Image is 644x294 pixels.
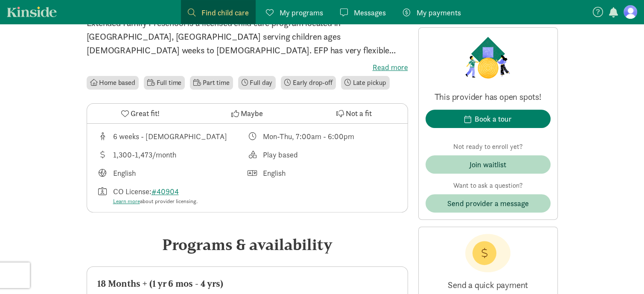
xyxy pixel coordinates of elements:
[190,76,233,90] li: Part time
[425,180,551,191] p: Want to ask a question?
[263,149,298,160] div: Play based
[425,194,551,212] button: Send provider a message
[247,167,397,179] div: Languages spoken
[87,16,408,57] p: Extended Family Preschool is a licensed child care program located in [GEOGRAPHIC_DATA], [GEOGRAP...
[97,167,248,179] div: Languages taught
[241,108,263,119] span: Maybe
[97,277,397,291] div: 18 Months + (1 yr 6 mos - 4 yrs)
[475,113,512,125] div: Book a tour
[425,155,551,174] button: Join waitlist
[280,7,323,18] span: My programs
[87,76,139,90] li: Home based
[87,62,408,73] label: Read more
[346,108,372,119] span: Not a fit
[144,76,185,90] li: Full time
[87,104,194,123] button: Great fit!
[463,35,513,81] img: Provider logo
[194,104,300,123] button: Maybe
[97,131,248,142] div: Age range for children that this provider cares for
[300,104,407,123] button: Not a fit
[113,131,227,142] div: 6 weeks - [DEMOGRAPHIC_DATA]
[97,186,248,206] div: License number
[469,159,506,170] div: Join waitlist
[263,131,354,142] div: Mon-Thu, 7:00am - 6:00pm
[417,7,461,18] span: My payments
[7,6,57,17] a: Kinside
[113,198,140,205] a: Learn more
[425,91,551,103] p: This provider has open spots!
[425,110,551,128] button: Book a tour
[113,167,136,179] div: English
[201,7,249,18] span: Find child care
[131,108,160,119] span: Great fit!
[238,76,276,90] li: Full day
[354,7,386,18] span: Messages
[341,76,390,90] li: Late pickup
[97,149,248,160] div: Average tuition for this program
[113,186,198,206] div: CO License:
[281,76,336,90] li: Early drop-off
[152,186,179,196] a: #40904
[447,198,529,209] span: Send provider a message
[247,149,397,160] div: This provider's education philosophy
[113,197,198,206] div: about provider licensing.
[247,131,397,142] div: Class schedule
[263,167,286,179] div: English
[113,149,176,160] div: 1,300-1,473/month
[425,142,551,152] p: Not ready to enroll yet?
[87,233,408,256] div: Programs & availability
